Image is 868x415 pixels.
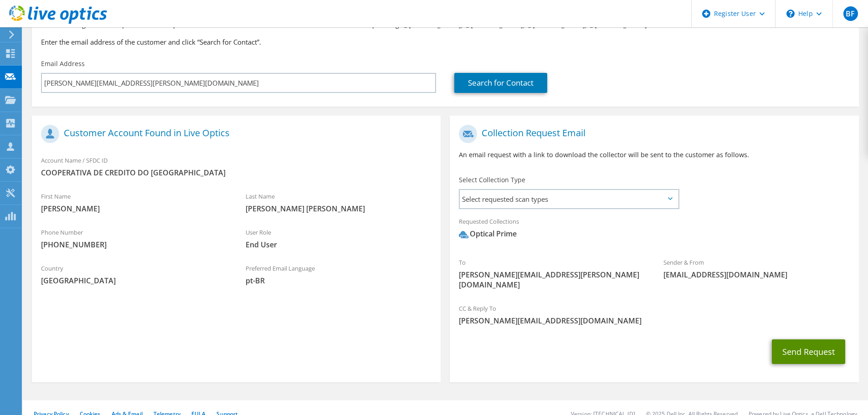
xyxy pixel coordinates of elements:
[32,151,441,182] div: Account Name / SFDC ID
[450,299,858,330] div: CC & Reply To
[459,229,517,239] div: Optical Prime
[454,73,547,93] a: Search for Contact
[786,10,795,18] svg: \n
[450,253,654,294] div: To
[236,259,441,290] div: Preferred Email Language
[41,37,850,47] h3: Enter the email address of the customer and click “Search for Contact”.
[459,175,525,184] label: Select Collection Type
[41,125,427,143] h1: Customer Account Found in Live Optics
[41,204,227,214] span: [PERSON_NAME]
[246,204,432,214] span: [PERSON_NAME] [PERSON_NAME]
[772,339,845,364] button: Send Request
[459,270,645,290] span: [PERSON_NAME][EMAIL_ADDRESS][PERSON_NAME][DOMAIN_NAME]
[843,6,858,21] span: BF
[32,187,236,218] div: First Name
[459,125,845,143] h1: Collection Request Email
[41,59,85,68] label: Email Address
[459,316,849,326] span: [PERSON_NAME][EMAIL_ADDRESS][DOMAIN_NAME]
[459,150,849,160] p: An email request with a link to download the collector will be sent to the customer as follows.
[246,276,432,286] span: pt-BR
[41,168,431,178] span: COOPERATIVA DE CREDITO DO [GEOGRAPHIC_DATA]
[663,270,850,280] span: [EMAIL_ADDRESS][DOMAIN_NAME]
[236,223,441,254] div: User Role
[450,212,858,248] div: Requested Collections
[41,240,227,250] span: [PHONE_NUMBER]
[460,190,678,208] span: Select requested scan types
[41,276,227,286] span: [GEOGRAPHIC_DATA]
[32,223,236,254] div: Phone Number
[236,187,441,218] div: Last Name
[32,259,236,290] div: Country
[654,253,859,284] div: Sender & From
[246,240,432,250] span: End User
